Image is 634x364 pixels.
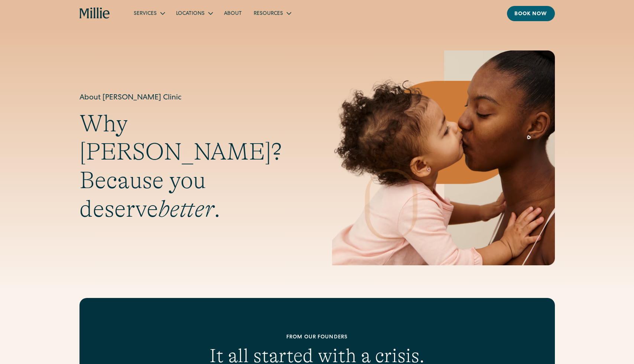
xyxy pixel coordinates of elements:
h1: About [PERSON_NAME] Clinic [79,92,302,104]
div: Resources [248,7,296,19]
div: Book now [514,10,547,18]
a: About [218,7,248,19]
div: Locations [176,10,205,18]
div: Services [134,10,157,18]
div: From our founders [127,334,507,341]
a: home [79,7,110,19]
div: Resources [254,10,283,18]
div: Locations [170,7,218,19]
div: Services [128,7,170,19]
h2: Why [PERSON_NAME]? Because you deserve . [79,109,302,223]
img: Mother and baby sharing a kiss, highlighting the emotional bond and nurturing care at the heart o... [332,50,555,265]
em: better [158,196,214,222]
a: Book now [507,6,555,21]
